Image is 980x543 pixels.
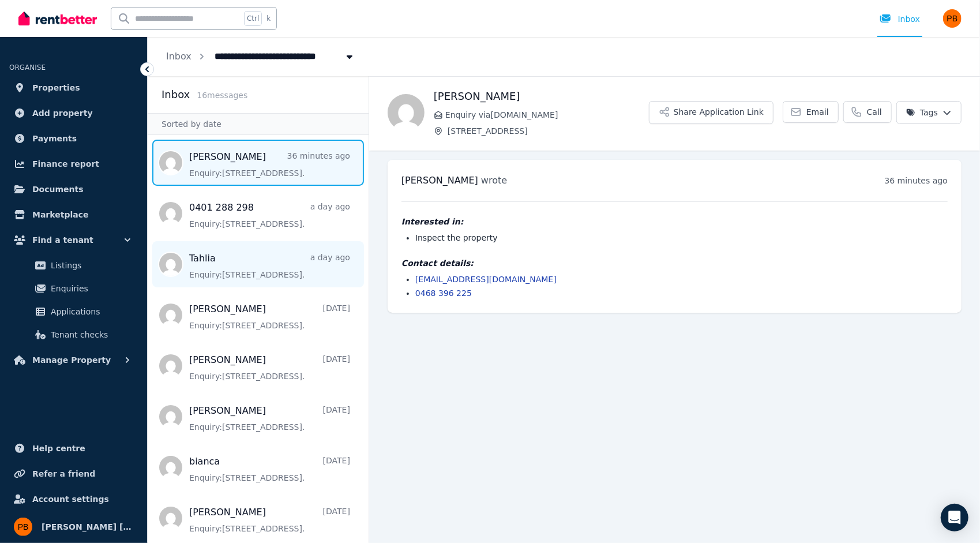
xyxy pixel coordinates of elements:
a: Finance report [9,152,138,175]
a: Inbox [166,51,192,62]
a: [PERSON_NAME][DATE]Enquiry:[STREET_ADDRESS]. [189,505,350,534]
h4: Contact details: [401,257,948,269]
span: Enquiries [51,282,129,295]
span: Help centre [32,441,85,455]
span: Manage Property [32,353,111,367]
a: Account settings [9,488,138,511]
a: Payments [9,127,138,150]
a: [PERSON_NAME]36 minutes agoEnquiry:[STREET_ADDRESS]. [189,150,350,179]
a: Applications [14,300,133,323]
a: Refer a friend [9,462,138,485]
a: 0468 396 225 [415,289,472,298]
span: Properties [32,81,80,95]
span: Add property [32,106,93,120]
span: Call [867,106,882,118]
span: wrote [481,175,507,186]
a: bianca[DATE]Enquiry:[STREET_ADDRESS]. [189,455,350,484]
a: Tahliaa day agoEnquiry:[STREET_ADDRESS]. [189,252,350,280]
button: Manage Property [9,349,138,372]
a: 0401 288 298a day agoEnquiry:[STREET_ADDRESS]. [189,201,350,230]
a: Marketplace [9,203,138,226]
span: Documents [32,182,84,196]
h4: Interested in: [401,216,948,227]
span: Refer a friend [32,467,95,481]
a: [PERSON_NAME][DATE]Enquiry:[STREET_ADDRESS]. [189,404,350,433]
span: Find a tenant [32,233,93,247]
span: Listings [51,259,129,272]
button: Share Application Link [649,101,774,124]
span: [PERSON_NAME] [401,175,478,186]
a: Properties [9,76,138,99]
span: Finance report [32,157,99,171]
button: Find a tenant [9,229,138,252]
span: Applications [51,305,129,319]
span: [STREET_ADDRESS] [448,125,649,137]
a: Listings [14,254,133,277]
div: Inbox [880,13,920,25]
img: RentBetter [18,10,97,27]
span: 16 message s [197,91,247,100]
a: [EMAIL_ADDRESS][DOMAIN_NAME] [415,275,557,284]
img: Petar Bijelac Petar Bijelac [943,9,962,28]
span: Enquiry via [DOMAIN_NAME] [445,109,649,121]
div: Sorted by date [148,113,369,135]
a: Add property [9,102,138,125]
a: Email [783,101,839,123]
img: Petar Bijelac Petar Bijelac [14,518,32,536]
a: [PERSON_NAME][DATE]Enquiry:[STREET_ADDRESS]. [189,302,350,331]
h2: Inbox [162,87,190,103]
span: Account settings [32,492,109,506]
nav: Breadcrumb [148,37,374,76]
li: Inspect the property [415,232,948,244]
a: Call [843,101,892,123]
span: Tenant checks [51,328,129,342]
h1: [PERSON_NAME] [434,88,649,104]
a: Documents [9,178,138,201]
span: Email [806,106,829,118]
a: Help centre [9,437,138,460]
span: Ctrl [244,11,262,26]
button: Tags [896,101,962,124]
span: Payments [32,132,77,145]
span: ORGANISE [9,63,46,72]
a: Tenant checks [14,323,133,346]
span: [PERSON_NAME] [PERSON_NAME] [42,520,133,534]
span: Tags [906,107,938,118]
a: [PERSON_NAME][DATE]Enquiry:[STREET_ADDRESS]. [189,353,350,382]
img: Mikhalla Arthur [388,94,425,131]
span: Marketplace [32,208,88,222]
a: Enquiries [14,277,133,300]
time: 36 minutes ago [885,176,948,185]
span: k [266,14,271,23]
div: Open Intercom Messenger [941,504,968,531]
